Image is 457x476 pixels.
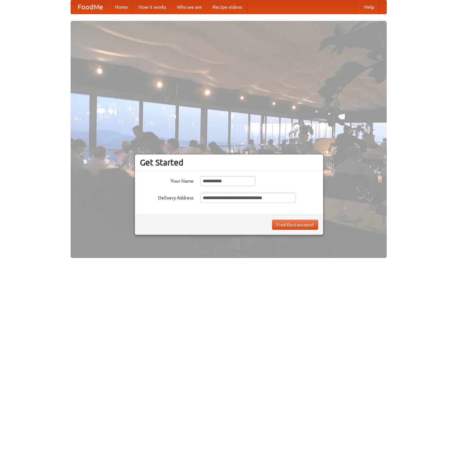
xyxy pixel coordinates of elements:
label: Delivery Address [140,193,194,201]
button: Find Restaurants! [272,220,318,230]
label: Your Name [140,176,194,184]
a: How it works [133,0,172,14]
h3: Get Started [140,157,318,168]
a: Recipe videos [207,0,247,14]
a: FoodMe [71,0,110,14]
a: Help [359,0,380,14]
a: Who we are [172,0,207,14]
a: Home [110,0,133,14]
